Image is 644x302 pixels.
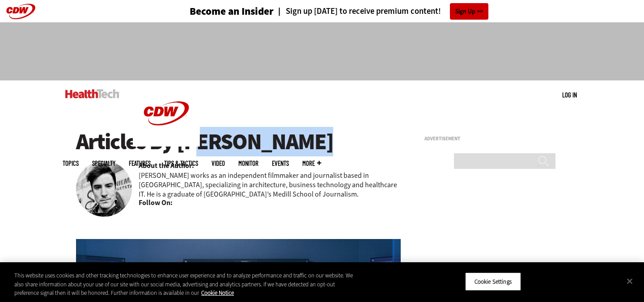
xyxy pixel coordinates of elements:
a: Sign Up [450,3,488,20]
a: Events [272,160,289,167]
div: User menu [562,90,577,100]
span: Specialty [92,160,115,167]
a: Log in [562,91,577,99]
iframe: advertisement [159,31,485,71]
a: More information about your privacy [201,289,234,297]
a: Tips & Tactics [164,160,198,167]
iframe: advertisement [424,145,559,256]
a: CDW [133,139,200,149]
img: Home [133,80,200,147]
img: Home [65,89,119,98]
a: MonITor [238,160,258,167]
span: More [302,160,321,167]
b: Follow On: [139,198,173,208]
a: Features [129,160,151,167]
button: Cookie Settings [465,272,521,291]
button: Close [620,271,640,291]
a: Become an Insider [156,6,274,17]
a: Video [212,160,225,167]
img: nathan eddy [76,161,132,217]
div: This website uses cookies and other tracking technologies to enhance user experience and to analy... [14,271,354,298]
a: Sign up [DATE] to receive premium content! [274,7,441,16]
span: Topics [63,160,79,167]
p: [PERSON_NAME] works as an independent filmmaker and journalist based in [GEOGRAPHIC_DATA], specia... [139,171,401,199]
h3: Become an Insider [190,6,274,17]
